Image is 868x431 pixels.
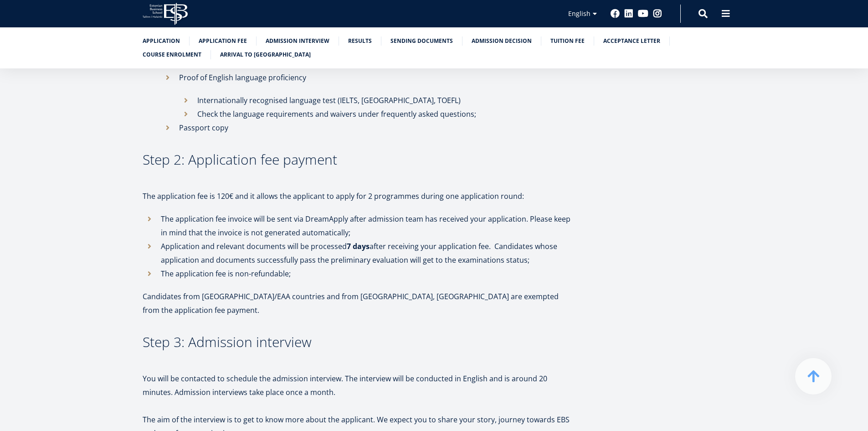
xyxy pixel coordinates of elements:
[348,36,372,46] a: Results
[638,9,648,18] a: Youtube
[143,335,575,349] h3: Step 3: Admission interview
[161,71,575,121] li: Proof of English language proficiency
[143,189,575,203] p: The application fee is 120€ and it allows the applicant to apply for 2 programmes during one appl...
[220,50,311,59] a: Arrival to [GEOGRAPHIC_DATA]
[143,239,575,267] li: Application and relevant documents will be processed after receiving your application fee. Candid...
[179,93,575,107] li: Internationally recognised language test (IELTS, [GEOGRAPHIC_DATA], TOEFL)
[143,153,575,166] h3: Step 2: Application fee payment
[603,36,660,46] a: Acceptance letter
[266,36,329,46] a: Admission interview
[161,121,575,135] li: Passport copy
[611,9,620,18] a: Facebook
[179,107,575,121] li: Check the language requirements and waivers under frequently asked questions;
[653,9,662,18] a: Instagram
[143,290,575,317] p: Candidates from [GEOGRAPHIC_DATA]/EAA countries and from [GEOGRAPHIC_DATA], [GEOGRAPHIC_DATA] are...
[143,36,180,46] a: Application
[550,36,585,46] a: Tuition fee
[472,36,532,46] a: Admission decision
[199,36,247,46] a: Application fee
[143,267,575,280] li: The application fee is non-refundable;
[624,9,633,18] a: Linkedin
[390,36,453,46] a: Sending documents
[143,50,201,59] a: Course enrolment
[347,241,370,251] strong: 7 days
[143,212,575,239] li: The application fee invoice will be sent via DreamApply after admission team has received your ap...
[143,372,575,399] p: You will be contacted to schedule the admission interview. The interview will be conducted in Eng...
